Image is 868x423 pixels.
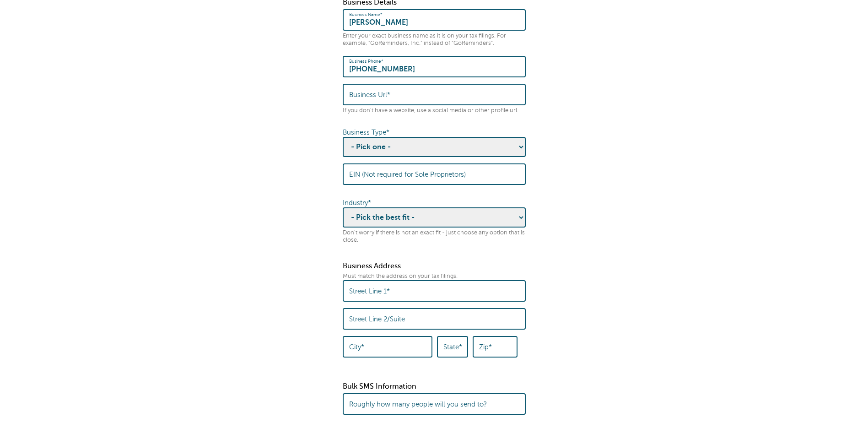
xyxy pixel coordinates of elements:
label: EIN (Not required for Sole Proprietors) [349,170,466,179]
label: Business Name* [349,12,382,17]
p: Must match the address on your tax filings. [343,273,526,280]
label: City* [349,343,364,351]
label: State* [443,343,462,351]
label: Street Line 2/Suite [349,315,405,323]
label: Business Type* [343,129,389,136]
p: Don't worry if there is not an exact fit - just choose any option that is close. [343,229,526,244]
label: Roughly how many people will you send to? [349,400,487,408]
label: Business Phone* [349,59,383,64]
p: If you don't have a website, use a social media or other profile url. [343,107,526,114]
label: Street Line 1* [349,287,390,295]
p: Bulk SMS Information [343,382,526,391]
label: Industry* [343,199,371,206]
p: Business Address [343,262,526,271]
p: Enter your exact business name as it is on your tax filings. For example, "GoReminders, Inc." ins... [343,33,526,47]
label: Business Url* [349,91,390,99]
